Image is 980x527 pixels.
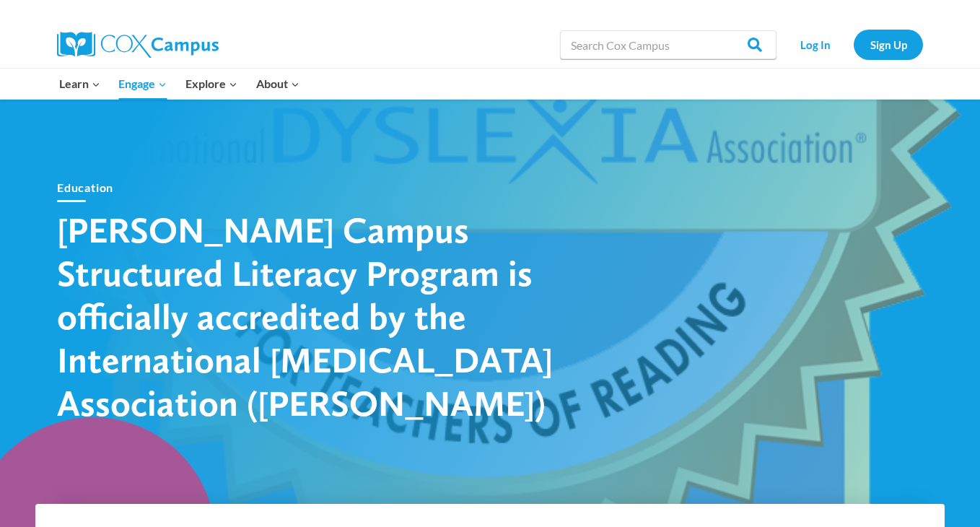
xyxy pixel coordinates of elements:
input: Search Cox Campus [560,30,776,59]
img: Cox Campus [57,32,219,58]
span: Learn [59,74,100,93]
span: Engage [118,74,167,93]
nav: Primary Navigation [50,69,308,99]
h1: [PERSON_NAME] Campus Structured Literacy Program is officially accredited by the International [M... [57,208,562,424]
span: Explore [185,74,237,93]
a: Education [57,180,113,194]
nav: Secondary Navigation [784,30,923,59]
a: Log In [784,30,846,59]
span: About [256,74,299,93]
a: Sign Up [854,30,923,59]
